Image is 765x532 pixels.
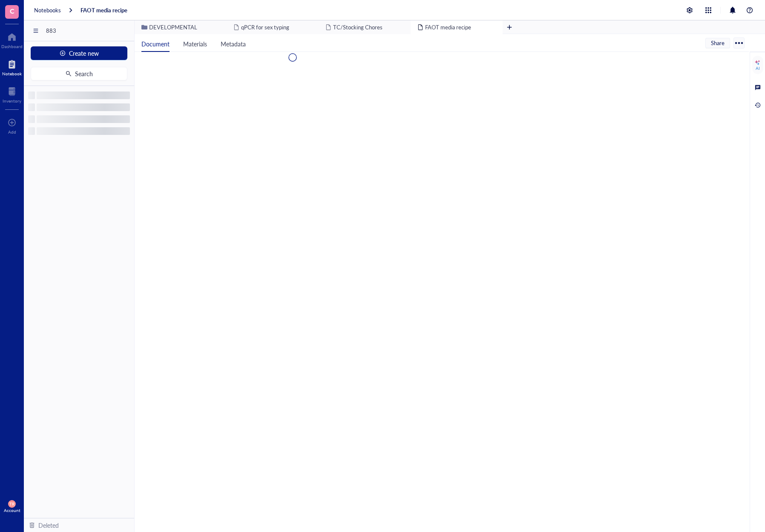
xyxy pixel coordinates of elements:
span: Search [75,70,93,77]
div: Deleted [38,521,59,530]
div: Add [8,129,16,134]
span: C [10,6,14,16]
button: Share [705,38,730,48]
span: Create new [69,50,99,57]
span: Document [141,40,170,48]
a: Notebook [2,57,22,76]
span: Materials [183,40,207,48]
button: Create new [31,46,127,60]
a: Notebooks [34,6,61,14]
span: Metadata [221,40,246,48]
a: FAOT media recipe [81,6,127,14]
div: Account [4,508,20,513]
a: Dashboard [1,30,23,49]
div: Inventory [3,98,21,103]
div: Notebook [2,71,22,76]
span: 883 [46,27,130,34]
a: Inventory [3,85,21,103]
div: Dashboard [1,44,23,49]
button: Search [31,67,127,80]
span: TR [9,501,14,506]
span: Share [711,39,725,47]
div: AI [756,66,760,71]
